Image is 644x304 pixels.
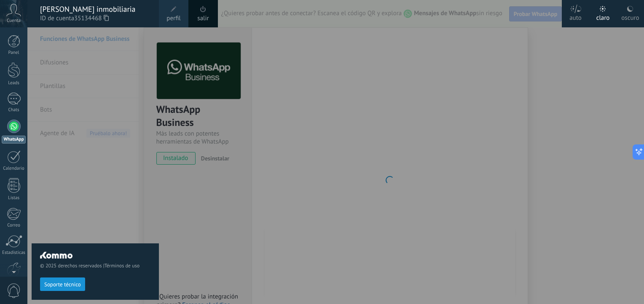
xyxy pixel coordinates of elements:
[2,195,26,201] div: Listas
[2,223,26,228] div: Correo
[197,14,209,23] a: salir
[105,263,140,269] a: Términos de uso
[2,166,26,171] div: Calendario
[2,250,26,256] div: Estadísticas
[40,14,150,23] span: ID de cuenta
[7,18,21,24] span: Cuenta
[2,107,26,113] div: Chats
[621,5,639,27] div: oscuro
[40,281,85,287] a: Soporte técnico
[2,136,26,144] div: WhatsApp
[2,50,26,56] div: Panel
[40,263,150,269] span: © 2025 derechos reservados |
[569,5,582,27] div: auto
[40,277,85,291] button: Soporte técnico
[2,80,26,86] div: Leads
[596,5,610,27] div: claro
[74,14,109,23] span: 35134468
[166,14,180,23] span: perfil
[40,5,150,14] div: [PERSON_NAME] inmobiliaria
[44,282,81,288] span: Soporte técnico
